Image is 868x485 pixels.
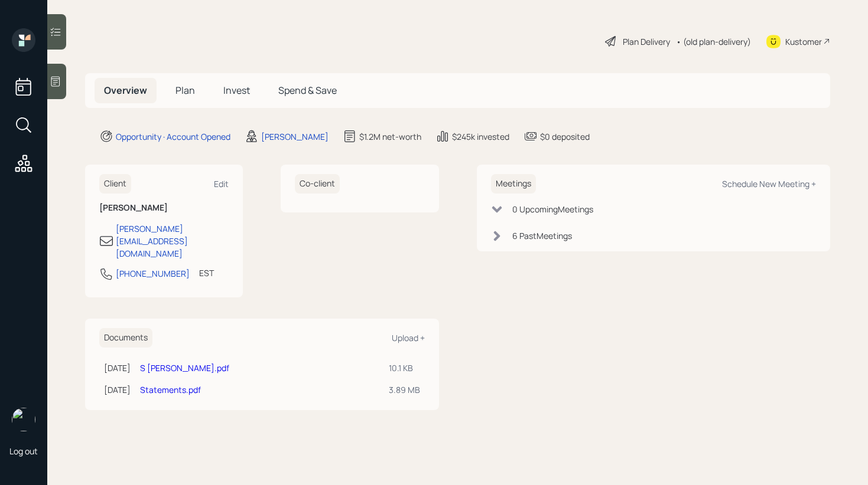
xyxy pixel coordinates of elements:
h6: [PERSON_NAME] [99,203,229,213]
span: Spend & Save [278,84,337,97]
div: 10.1 KB [389,362,420,374]
img: retirable_logo.png [12,408,35,431]
div: Plan Delivery [623,35,670,48]
h6: Client [99,174,131,194]
div: Log out [9,445,38,457]
div: EST [199,267,214,279]
div: Kustomer [785,35,822,48]
a: S [PERSON_NAME].pdf [140,362,229,373]
div: 0 Upcoming Meeting s [512,203,593,215]
div: Schedule New Meeting + [722,178,816,189]
a: Statements.pdf [140,384,201,395]
div: [PHONE_NUMBER] [116,267,190,280]
span: Invest [223,84,250,97]
div: $245k invested [452,130,509,143]
div: • (old plan-delivery) [676,35,751,48]
div: [DATE] [104,384,131,396]
span: Plan [175,84,195,97]
div: 3.89 MB [389,384,420,396]
div: $1.2M net-worth [359,130,421,143]
div: [PERSON_NAME][EMAIL_ADDRESS][DOMAIN_NAME] [116,222,229,260]
div: [DATE] [104,362,131,374]
div: Edit [214,178,229,189]
div: Opportunity · Account Opened [116,130,230,143]
div: [PERSON_NAME] [261,130,329,143]
div: 6 Past Meeting s [512,230,572,242]
h6: Documents [99,328,152,348]
h6: Meetings [491,174,536,194]
h6: Co-client [295,174,340,194]
div: $0 deposited [540,130,590,143]
div: Upload + [392,332,425,343]
span: Overview [104,84,147,97]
